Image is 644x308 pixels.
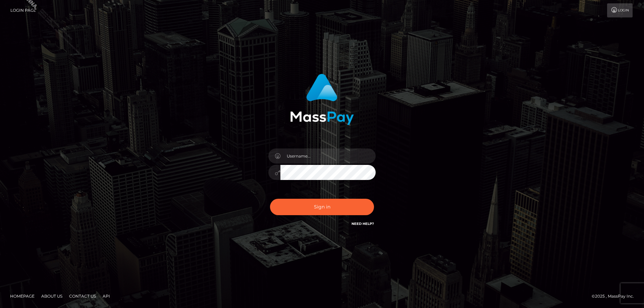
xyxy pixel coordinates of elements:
a: About Us [39,291,65,301]
a: Login Page [10,3,36,17]
a: Contact Us [66,291,99,301]
img: MassPay Login [290,74,354,125]
a: Login [607,3,633,17]
button: Sign in [270,199,374,215]
div: © 2025 , MassPay Inc. [592,293,639,300]
a: API [100,291,113,301]
a: Need Help? [352,222,374,226]
input: Username... [280,148,376,164]
a: Homepage [7,291,37,301]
